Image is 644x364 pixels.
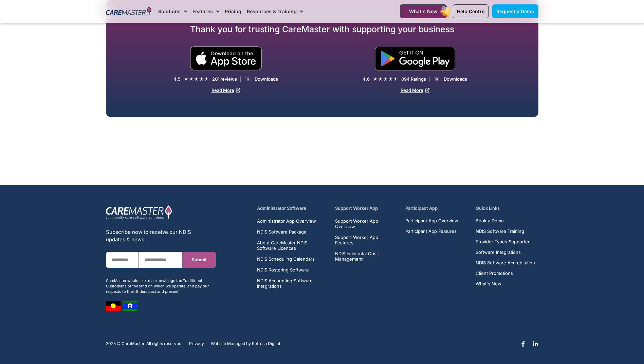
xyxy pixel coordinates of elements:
[123,301,137,311] img: image 8
[252,341,280,346] a: Refresh Digital
[106,205,172,220] img: CareMaster Logo Part
[405,229,457,234] span: Participant App Features
[257,267,309,272] span: NDIS Rostering Software
[476,205,538,211] h5: Quick Links
[335,251,398,262] a: NDIS Incidental Cost Management
[476,229,535,234] a: NDIS Software Training
[257,205,327,211] h5: Administrator Software
[257,256,315,262] span: NDIS Scheduling Calendars
[257,240,327,251] a: About CareMaster NDIS Software Licences
[257,229,307,235] span: NDIS Software Package
[173,76,181,82] div: 4.5
[335,235,398,245] a: Support Worker App Features
[106,6,152,17] img: CareMaster Logo
[106,24,538,35] div: Thank you for trusting CareMaster with supporting your business
[199,76,204,83] i: ★
[409,8,438,14] span: What's New
[476,250,521,255] span: Software Integrations
[373,76,398,83] div: 4.6/5
[476,271,535,276] a: Client Promotions
[257,256,327,262] a: NDIS Scheduling Calendars
[378,76,383,83] i: ★
[405,229,458,234] a: Participant App Features
[190,46,262,70] img: small black download on the apple app store button.
[476,239,535,244] a: Provider Types Supported
[335,218,398,229] a: Support Worker App Overview
[476,218,504,223] span: Book a Demo
[189,76,194,83] i: ★
[476,239,531,244] span: Provider Types Supported
[106,341,182,346] p: 2025 © CareMaster. All rights reserved.
[335,205,398,211] h5: Support Worker App
[400,4,447,18] a: What's New
[183,252,216,268] button: Submit
[492,4,538,18] a: Request a Demo
[106,228,216,243] div: Subscribe now to receive our NDIS updates & news.
[194,76,199,83] i: ★
[457,8,484,14] span: Help Centre
[184,76,209,83] div: 4.5/5
[401,87,429,93] a: Read More
[211,341,251,346] span: Website Managed by
[257,278,327,289] a: NDIS Accounting Software Integrations
[373,76,378,83] i: ★
[476,281,535,286] a: What's New
[476,229,524,234] span: NDIS Software Training
[212,76,278,82] div: 201 reviews | 1K + Downloads
[476,218,535,223] a: Book a Demo
[496,8,534,14] span: Request a Demo
[257,218,327,224] a: Administrator App Overview
[476,281,501,286] span: What's New
[393,76,398,83] i: ★
[106,301,121,311] img: image 7
[453,4,489,18] a: Help Centre
[383,76,388,83] i: ★
[388,76,393,83] i: ★
[375,47,455,70] img: "Get is on" Black Google play button.
[476,260,535,265] a: NDIS Software Accreditation
[476,250,535,255] a: Software Integrations
[405,205,468,211] h5: Participant App
[257,267,327,272] a: NDIS Rostering Software
[184,76,188,83] i: ★
[363,76,370,82] div: 4.6
[257,229,327,235] a: NDIS Software Package
[257,218,316,224] span: Administrator App Overview
[405,218,458,223] a: Participant App Overview
[189,341,204,346] a: Privacy
[476,271,513,276] span: Client Promotions
[204,76,209,83] i: ★
[192,257,207,262] span: Submit
[106,278,216,294] div: CareMaster would like to acknowledge the Traditional Custodians of the land on which we operate, ...
[401,76,467,82] div: 894 Ratings | 1K + Downloads
[211,87,240,93] a: Read More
